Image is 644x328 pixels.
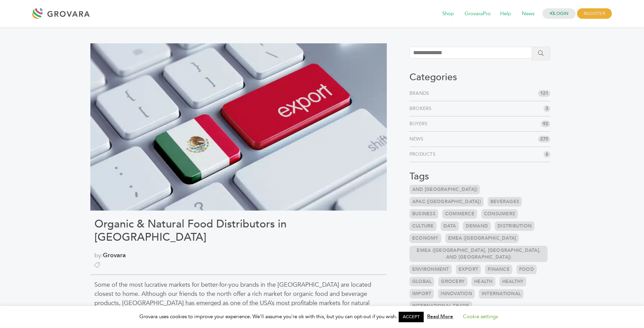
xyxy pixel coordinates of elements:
[485,265,512,274] a: Finance
[409,171,551,182] h3: Tags
[471,277,495,286] a: Health
[409,105,435,112] a: Brokers
[460,10,495,18] a: GrovaraPro
[409,234,441,243] a: Economy
[409,277,435,286] a: Global
[517,10,539,18] a: News
[538,90,550,97] span: 121
[409,136,426,143] a: News
[409,185,480,194] a: and [GEOGRAPHIC_DATA])
[409,265,452,274] a: Environment
[441,221,459,231] a: Data
[538,136,550,143] span: 275
[409,197,484,206] a: APAC ([GEOGRAPHIC_DATA])
[499,277,527,286] a: Healthy
[460,7,495,20] span: GrovaraPro
[463,221,491,231] a: Demand
[409,301,472,311] a: International Trade
[94,251,383,260] span: by:
[495,10,516,18] a: Help
[495,7,516,20] span: Help
[488,197,522,206] a: Beverages
[409,90,432,97] a: Brands
[139,313,505,320] span: Grovara uses cookies to improve your experience. We'll assume you're ok with this, but you can op...
[479,289,524,299] a: International
[438,10,459,18] a: Shop
[409,289,434,299] a: Import
[542,8,576,19] a: LOGIN
[445,234,519,243] a: EMEA ([GEOGRAPHIC_DATA]
[463,313,498,320] a: Cookie settings
[438,289,475,299] a: Innovation
[541,121,550,127] span: 92
[543,151,550,158] span: 6
[438,7,459,20] span: Shop
[456,265,481,274] a: Export
[103,251,126,260] a: Grovara
[481,209,518,219] a: Consumers
[438,277,467,286] a: Grocery
[409,151,438,158] a: Products
[495,221,534,231] a: Distribution
[409,209,438,219] a: Business
[409,221,437,231] a: Culture
[409,121,430,127] a: Buyers
[409,72,551,83] h3: Categories
[517,7,539,20] span: News
[427,313,453,320] a: Read More
[409,246,548,262] a: EMEA ([GEOGRAPHIC_DATA], [GEOGRAPHIC_DATA], and [GEOGRAPHIC_DATA])
[94,218,383,244] h1: Organic & Natural Food Distributors in [GEOGRAPHIC_DATA]
[442,209,477,219] a: Commerce
[399,312,424,322] a: ACCEPT
[577,8,612,19] span: REGISTER
[543,105,550,112] span: 3
[516,265,537,274] a: Food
